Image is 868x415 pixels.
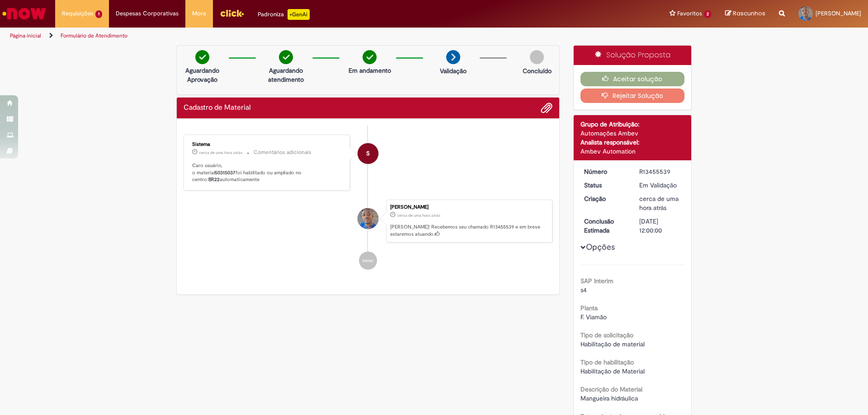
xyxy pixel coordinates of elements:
div: Sistema [192,142,343,147]
span: s4 [580,286,587,294]
img: click_logo_yellow_360x200.png [220,6,244,20]
p: Concluído [523,66,552,75]
time: 28/08/2025 07:54:59 [199,150,242,155]
time: 28/08/2025 07:51:48 [639,195,679,212]
span: Mangueira hidráulica [580,394,638,402]
span: cerca de uma hora atrás [199,150,242,155]
time: 28/08/2025 07:51:48 [397,213,440,218]
div: Padroniza [258,9,310,20]
span: cerca de uma hora atrás [397,213,440,218]
b: 50315037 [215,169,236,176]
a: Formulário de Atendimento [61,32,127,39]
b: Descrição do Material [580,385,642,393]
span: S [366,143,370,164]
div: Ambev Automation [580,147,685,156]
ul: Histórico de tíquete [184,126,552,279]
img: arrow-next.png [446,50,460,64]
div: System [358,143,378,164]
span: Requisições [62,9,94,18]
button: Adicionar anexos [541,102,552,114]
div: Automações Ambev [580,129,685,138]
span: Despesas Corporativas [116,9,179,18]
div: Grupo de Atribuição: [580,120,685,129]
span: Favoritos [677,9,702,18]
span: Rascunhos [733,9,765,18]
img: ServiceNow [1,5,47,23]
dt: Status [577,181,633,190]
span: 1 [95,10,102,18]
a: Rascunhos [725,9,765,18]
span: More [192,9,206,18]
p: Em andamento [349,66,391,75]
b: Tipo de habilitação [580,358,634,366]
p: Aguardando Aprovação [180,66,224,84]
a: Página inicial [10,32,41,39]
span: cerca de uma hora atrás [639,195,679,212]
span: Habilitação de material [580,340,645,348]
div: [PERSON_NAME] [390,205,547,210]
span: Habilitação de Material [580,367,645,375]
div: [DATE] 12:00:00 [639,217,681,235]
img: check-circle-green.png [363,50,377,64]
li: Andre Luis Dos Santos Oliveira [184,200,552,243]
p: [PERSON_NAME]! Recebemos seu chamado R13455539 e em breve estaremos atuando. [390,224,547,238]
b: Planta [580,304,598,312]
div: Solução Proposta [574,46,692,65]
button: Rejeitar Solução [580,89,685,103]
b: Tipo de solicitação [580,331,633,339]
dt: Número [577,167,633,176]
div: Analista responsável: [580,138,685,147]
ul: Trilhas de página [7,28,572,44]
div: 28/08/2025 07:51:48 [639,194,681,212]
p: +GenAi [288,9,310,20]
h2: Cadastro de Material Histórico de tíquete [184,104,251,112]
dt: Criação [577,194,633,203]
p: Validação [440,66,467,75]
span: 2 [704,10,712,18]
div: R13455539 [639,167,681,176]
small: Comentários adicionais [254,149,311,156]
img: img-circle-grey.png [530,50,544,64]
span: F. Viamão [580,313,607,321]
p: Aguardando atendimento [264,66,308,84]
button: Aceitar solução [580,72,685,86]
b: BR22 [208,176,220,183]
b: SAP Interim [580,277,613,285]
img: check-circle-green.png [279,50,293,64]
dt: Conclusão Estimada [577,217,633,235]
p: Caro usuário, o material foi habilitado ou ampliado no centro: automaticamente [192,162,343,183]
div: Em Validação [639,181,681,190]
div: Andre Luis Dos Santos Oliveira [358,208,378,229]
span: [PERSON_NAME] [816,9,861,17]
img: check-circle-green.png [195,50,209,64]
